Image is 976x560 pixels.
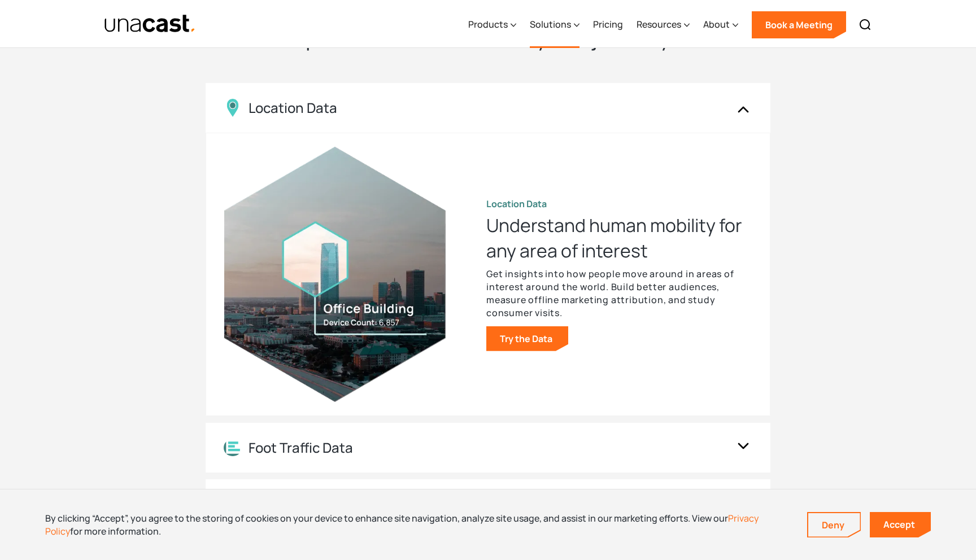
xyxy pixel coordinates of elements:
a: Pricing [593,2,623,48]
a: Book a Meeting [752,11,846,38]
div: Products [468,17,508,31]
img: Location Analytics icon [224,439,242,457]
a: Accept [870,512,931,537]
div: By clicking “Accept”, you agree to the storing of cookies on your device to enhance site navigati... [45,512,790,537]
div: Solutions [530,17,571,31]
div: Products [468,2,516,48]
a: Deny [808,513,860,537]
div: Location Data [249,100,337,116]
img: Unacast text logo [104,14,196,34]
a: home [104,14,196,34]
div: Solutions [530,2,579,48]
h3: Understand human mobility for any area of interest [486,213,752,262]
div: Foot Traffic Data [249,440,353,456]
strong: Location Data [486,198,547,210]
img: Search icon [859,18,872,32]
div: About [703,17,730,31]
img: visualization with the image of the city of the Location Data [224,147,446,403]
a: Privacy Policy [45,512,759,537]
div: About [703,2,738,48]
div: Resources [637,17,681,31]
a: Try the Data [486,326,568,351]
div: Resources [637,2,690,48]
img: Location Data icon [224,99,242,117]
p: Get insights into how people move around in areas of interest around the world. Build better audi... [486,268,752,320]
